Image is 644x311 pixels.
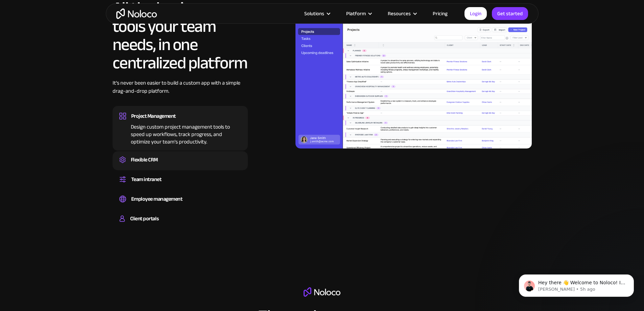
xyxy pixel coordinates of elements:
[116,8,157,19] a: home
[119,224,241,226] div: Build a secure, fully-branded, and personalized client portal that lets your customers self-serve.
[346,9,366,18] div: Platform
[424,9,456,18] a: Pricing
[119,165,241,167] div: Create a custom CRM that you can adapt to your business’s needs, centralize your workflows, and m...
[338,9,379,18] div: Platform
[119,121,241,146] div: Design custom project management tools to speed up workflows, track progress, and optimize your t...
[304,9,324,18] div: Solutions
[131,194,183,204] div: Employee management
[379,9,424,18] div: Resources
[113,79,248,105] div: It’s never been easier to build a custom app with a simple drag-and-drop platform.
[131,155,158,165] div: Flexible CRM
[464,7,487,20] a: Login
[131,111,176,121] div: Project Management
[119,204,241,206] div: Easily manage employee information, track performance, and handle HR tasks from a single platform.
[131,174,162,184] div: Team intranet
[388,9,411,18] div: Resources
[492,7,528,20] a: Get started
[119,184,241,186] div: Set up a central space for your team to collaborate, share information, and stay up to date on co...
[130,214,159,224] div: Client portals
[296,9,338,18] div: Solutions
[509,260,644,308] iframe: Intercom notifications message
